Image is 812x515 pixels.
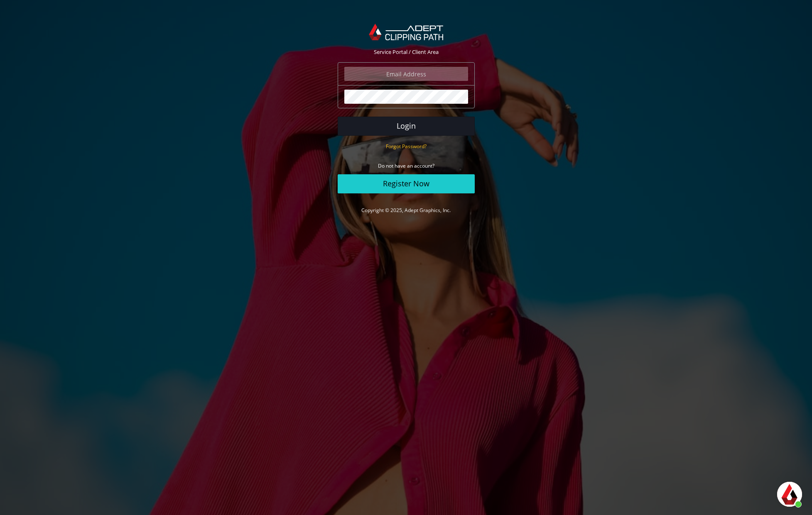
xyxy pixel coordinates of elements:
[338,174,475,193] a: Register Now
[777,482,802,507] div: Open chat
[378,162,434,169] small: Do not have an account?
[374,48,439,56] span: Service Portal / Client Area
[369,24,443,40] img: Adept Graphics
[344,67,468,81] input: Email Address
[386,143,427,150] small: Forgot Password?
[338,117,475,136] button: Login
[386,142,427,150] a: Forgot Password?
[361,207,451,214] a: Copyright © 2025, Adept Graphics, Inc.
